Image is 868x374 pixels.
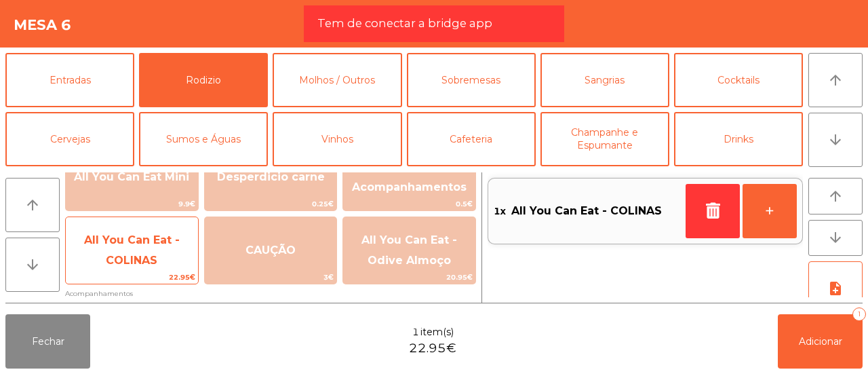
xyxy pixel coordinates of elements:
[5,238,60,292] button: arrow_downward
[852,307,866,321] div: 1
[245,244,296,257] span: CAUÇÃO
[84,233,180,267] span: All You Can Eat - COLINAS
[420,325,454,339] span: item(s)
[743,184,797,238] button: +
[799,335,842,348] span: Adicionar
[273,112,401,166] button: Vinhos
[5,314,90,369] button: Fechar
[674,53,803,107] button: Cocktails
[808,261,863,316] button: note_add
[808,53,863,107] button: arrow_upward
[273,53,401,107] button: Molhos / Outros
[409,339,456,358] span: 22.95€
[674,112,803,166] button: Drinks
[827,229,844,246] i: arrow_downward
[205,198,337,210] span: 0.25€
[511,201,662,221] span: All You Can Eat - COLINAS
[494,201,506,221] span: 1x
[778,314,863,369] button: Adicionar1
[74,170,189,183] span: All You Can Eat Mini
[66,198,198,210] span: 9.9€
[827,72,844,88] i: arrow_upward
[65,287,476,300] span: Acompanhamentos
[217,170,325,183] span: Desperdicio carne
[540,112,669,166] button: Champanhe e Espumante
[205,271,337,284] span: 3€
[407,53,536,107] button: Sobremesas
[14,15,71,35] h4: Mesa 6
[412,325,419,339] span: 1
[343,198,475,210] span: 0.5€
[827,188,844,204] i: arrow_upward
[361,233,457,267] span: All You Can Eat - Odive Almoço
[5,112,134,166] button: Cervejas
[5,178,60,232] button: arrow_upward
[317,15,492,32] span: Tem de conectar a bridge app
[827,132,844,148] i: arrow_downward
[808,113,863,167] button: arrow_downward
[24,257,41,273] i: arrow_downward
[5,53,134,107] button: Entradas
[407,112,536,166] button: Cafeteria
[139,112,268,166] button: Sumos e Águas
[827,280,844,297] i: note_add
[343,271,475,284] span: 20.95€
[540,53,669,107] button: Sangrias
[24,197,41,213] i: arrow_upward
[139,53,268,107] button: Rodizio
[66,271,198,284] span: 22.95€
[808,178,863,214] button: arrow_upward
[808,220,863,257] button: arrow_downward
